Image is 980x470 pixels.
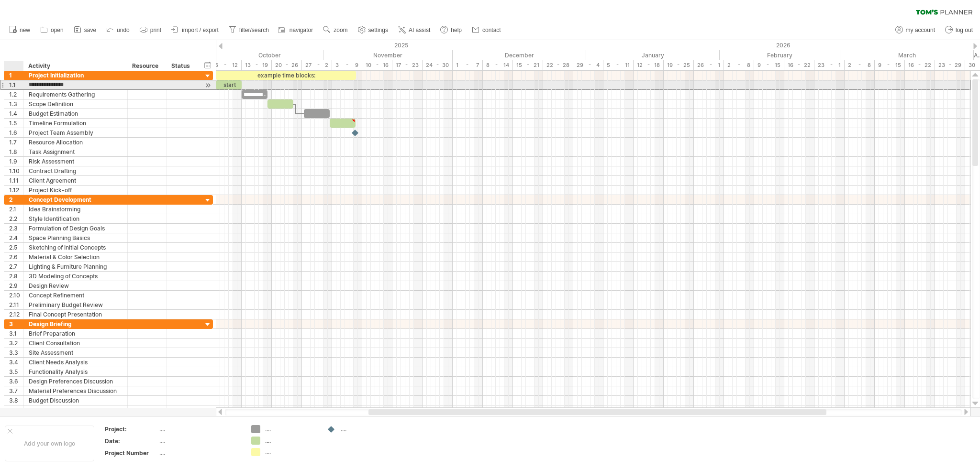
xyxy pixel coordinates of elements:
[29,367,122,376] div: Functionality Analysis
[9,80,23,89] div: 1.1
[9,377,23,386] div: 3.6
[29,310,122,319] div: Final Concept Presentation
[29,90,122,99] div: Requirements Gathering
[29,348,122,357] div: Site Assessment
[9,99,23,109] div: 1.3
[29,291,122,300] div: Concept Refinement
[9,319,23,328] div: 3
[239,27,269,33] span: filter/search
[634,60,664,70] div: 12 - 18
[396,24,433,36] a: AI assist
[117,27,130,33] span: undo
[169,24,222,36] a: import / export
[482,27,501,33] span: contact
[265,448,317,456] div: ....
[29,157,122,166] div: Risk Assessment
[29,233,122,242] div: Space Planning Basics
[150,27,161,33] span: print
[105,437,157,445] div: Date:
[893,24,938,36] a: my account
[29,319,122,328] div: Design Briefing
[392,60,423,70] div: 17 - 23
[840,50,974,60] div: March 2026
[29,205,122,214] div: Idea Brainstorming
[9,205,23,214] div: 2.1
[29,339,122,348] div: Client Consultation
[9,71,23,80] div: 1
[29,119,122,128] div: Timeline Formulation
[277,24,316,36] a: navigator
[720,50,840,60] div: February 2026
[159,425,240,433] div: ....
[9,339,23,348] div: 3.2
[29,166,122,175] div: Contract Drafting
[132,61,161,71] div: Resource
[586,50,720,60] div: January 2026
[451,27,462,33] span: help
[265,425,317,433] div: ....
[453,50,586,60] div: December 2025
[9,157,23,166] div: 1.9
[814,60,845,70] div: 23 - 1
[9,262,23,271] div: 2.7
[7,24,33,36] a: new
[71,24,99,36] a: save
[905,60,935,70] div: 16 - 22
[9,186,23,195] div: 1.12
[159,437,240,445] div: ....
[9,300,23,309] div: 2.11
[29,405,122,415] div: Timeline Discussion
[137,24,164,36] a: print
[956,27,973,33] span: log out
[216,80,242,89] div: start
[9,128,23,137] div: 1.6
[469,24,504,36] a: contact
[845,60,875,70] div: 2 - 8
[9,329,23,338] div: 3.1
[182,27,219,33] span: import / export
[9,252,23,262] div: 2.6
[543,60,573,70] div: 22 - 28
[29,214,122,223] div: Style Identification
[171,61,192,71] div: Status
[513,60,543,70] div: 15 - 21
[29,281,122,290] div: Design Review
[356,24,391,36] a: settings
[321,24,350,36] a: zoom
[9,310,23,319] div: 2.12
[694,60,724,70] div: 26 - 1
[9,119,23,128] div: 1.5
[664,60,694,70] div: 19 - 25
[754,60,784,70] div: 9 - 15
[332,60,362,70] div: 3 - 9
[9,396,23,405] div: 3.8
[9,90,23,99] div: 1.2
[29,358,122,367] div: Client Needs Analysis
[38,24,67,36] a: open
[935,60,965,70] div: 23 - 29
[105,449,157,457] div: Project Number
[9,138,23,147] div: 1.7
[272,60,302,70] div: 20 - 26
[29,386,122,395] div: Material Preferences Discussion
[84,27,96,33] span: save
[9,358,23,367] div: 3.4
[483,60,513,70] div: 8 - 14
[943,24,976,36] a: log out
[190,50,323,60] div: October 2025
[226,24,272,36] a: filter/search
[9,195,23,204] div: 2
[784,60,814,70] div: 16 - 22
[9,405,23,415] div: 3.9
[29,138,122,147] div: Resource Allocation
[28,61,122,71] div: Activity
[29,243,122,252] div: Sketching of Initial Concepts
[29,396,122,405] div: Budget Discussion
[302,60,332,70] div: 27 - 2
[104,24,133,36] a: undo
[216,71,356,80] div: example time blocks:
[323,50,453,60] div: November 2025
[159,449,240,457] div: ....
[334,27,347,33] span: zoom
[29,71,122,80] div: Project Initialization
